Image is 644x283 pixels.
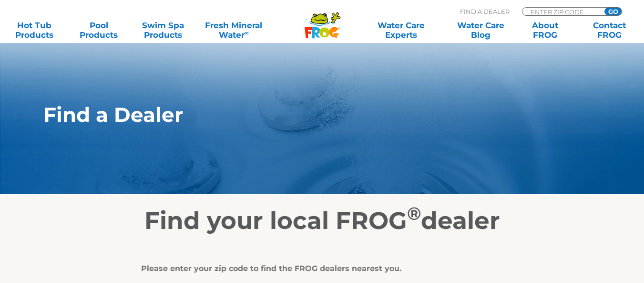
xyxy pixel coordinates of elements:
[520,21,570,40] a: AboutFROG
[203,21,265,40] a: Fresh MineralWater∞
[530,8,594,16] input: Zip Code Form
[138,21,188,40] a: Swim SpaProducts
[245,29,249,36] sup: ∞
[10,21,60,40] a: Hot TubProducts
[74,21,124,40] a: PoolProducts
[360,21,441,40] a: Water CareExperts
[460,7,510,16] p: Find A Dealer
[29,207,615,235] h2: Find your local FROG dealer
[43,103,557,126] h1: Find a Dealer
[456,21,506,40] a: Water CareBlog
[141,264,496,273] div: Please enter your zip code to find the FROG dealers nearest you.
[584,21,634,40] a: ContactFROG
[407,203,421,224] sup: ®
[604,8,622,15] input: GO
